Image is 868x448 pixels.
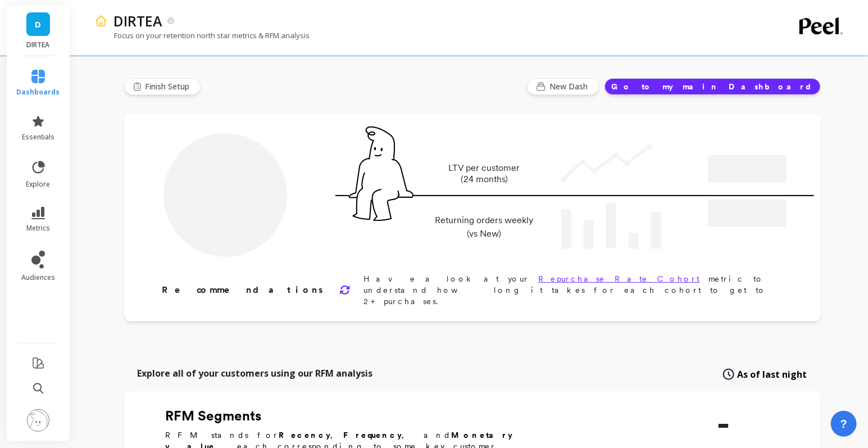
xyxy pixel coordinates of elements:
button: ? [831,411,857,437]
img: profile picture [27,409,49,432]
span: explore [26,180,51,189]
button: Finish Setup [124,78,201,95]
button: Go to my main Dashboard [605,78,821,95]
p: Have a look at your metric to understand how long it takes for each cohort to get to 2+ purchases. [364,273,785,307]
p: DIRTEA [18,40,59,49]
span: audiences [21,273,55,282]
span: dashboards [17,88,60,97]
span: ? [840,416,847,432]
p: - [717,407,779,441]
span: metrics [26,224,50,233]
p: Recommendations [162,283,326,297]
span: essentials [22,133,54,142]
p: LTV per customer (24 months) [432,162,537,185]
p: Explore all of your customers using our RFM analysis [138,366,373,380]
span: D [35,18,42,31]
span: New Dash [550,81,592,92]
b: Recency [279,431,331,440]
p: DIRTEA [113,11,162,30]
span: As of last night [738,368,807,381]
img: header icon [94,14,108,28]
b: Frequency [344,431,402,440]
p: Returning orders weekly (vs New) [432,214,537,241]
p: Focus on your retention north star metrics & RFM analysis [94,30,310,40]
button: New Dash [527,78,599,95]
img: pal seatted on line [349,126,413,221]
a: Repurchase Rate Cohort [539,274,700,283]
h2: RFM Segments [166,407,548,425]
span: Finish Setup [146,81,193,92]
